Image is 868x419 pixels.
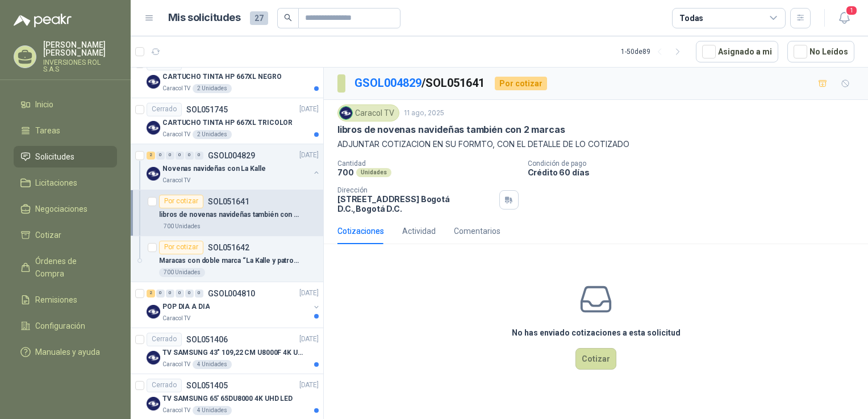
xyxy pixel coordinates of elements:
button: Cotizar [575,348,616,370]
span: Remisiones [35,294,77,306]
p: Maracas con doble marca “La Kalle y patrocinador” [159,255,301,266]
div: 4 Unidades [193,406,232,415]
p: GSOL004810 [208,290,255,298]
a: CerradoSOL051746[DATE] Company LogoCARTUCHO TINTA HP 667XL NEGROCaracol TV2 Unidades [131,52,323,98]
a: Licitaciones [14,172,117,194]
p: INVERSIONES ROL S.A.S [43,59,117,73]
p: [DATE] [299,288,319,299]
p: ADJUNTAR COTIZACION EN SU FORMTO, CON EL DETALLE DE LO COTIZADO [337,138,854,150]
p: Caracol TV [162,360,190,369]
h1: Mis solicitudes [168,10,241,26]
div: 0 [156,152,165,160]
button: 1 [834,8,854,28]
a: Configuración [14,315,117,337]
div: 700 Unidades [159,268,205,277]
p: Caracol TV [162,314,190,323]
button: No Leídos [787,41,854,62]
p: Caracol TV [162,130,190,139]
p: Novenas navideñas con La Kalle [162,164,265,174]
p: [DATE] [299,380,319,391]
p: SOL051746 [186,60,228,68]
div: 0 [176,290,184,298]
div: Cerrado [147,333,182,346]
div: Cerrado [147,379,182,392]
div: 0 [185,290,194,298]
span: Licitaciones [35,177,77,189]
a: Por cotizarSOL051642Maracas con doble marca “La Kalle y patrocinador”700 Unidades [131,236,323,282]
p: SOL051642 [208,244,249,252]
p: SOL051641 [208,198,249,206]
p: SOL051405 [186,382,228,389]
div: 4 Unidades [193,360,232,369]
div: Todas [679,12,703,24]
div: Caracol TV [337,104,399,121]
div: Por cotizar [159,195,203,208]
div: 2 [147,152,155,160]
img: Logo peakr [14,14,72,27]
a: Cotizar [14,224,117,246]
p: [DATE] [299,104,319,115]
span: Inicio [35,98,53,111]
p: Crédito 60 días [528,167,864,177]
div: Por cotizar [159,241,203,254]
span: search [284,14,292,22]
div: 2 Unidades [193,130,232,139]
p: [DATE] [299,150,319,161]
a: Por cotizarSOL051641libros de novenas navideñas también con 2 marcas700 Unidades [131,190,323,236]
p: Dirección [337,186,495,194]
a: 2 0 0 0 0 0 GSOL004829[DATE] Company LogoNovenas navideñas con La KalleCaracol TV [147,149,321,185]
a: Negociaciones [14,198,117,220]
p: Condición de pago [528,160,864,167]
p: TV SAMSUNG 65' 65DU8000 4K UHD LED [162,393,293,404]
div: 2 Unidades [193,84,232,93]
p: POP DIA A DIA [162,301,210,312]
span: Negociaciones [35,203,87,215]
a: CerradoSOL051745[DATE] Company LogoCARTUCHO TINTA HP 667XL TRICOLORCaracol TV2 Unidades [131,98,323,144]
p: [PERSON_NAME] [PERSON_NAME] [43,41,117,57]
span: Manuales y ayuda [35,346,100,358]
div: 2 [147,290,155,298]
a: Inicio [14,94,117,115]
p: Cantidad [337,160,519,167]
p: / SOL051641 [354,74,486,92]
p: [STREET_ADDRESS] Bogotá D.C. , Bogotá D.C. [337,194,495,213]
img: Company Logo [147,351,160,364]
div: 0 [195,152,203,160]
p: 700 [337,167,354,177]
div: 0 [195,290,203,298]
img: Company Logo [147,397,160,410]
img: Company Logo [147,121,160,135]
div: Unidades [356,168,391,177]
div: 0 [185,152,194,160]
p: SOL051745 [186,106,228,114]
p: libros de novenas navideñas también con 2 marcas [337,124,565,136]
img: Company Logo [147,167,160,181]
p: GSOL004829 [208,152,255,160]
a: Órdenes de Compra [14,250,117,284]
p: CARTUCHO TINTA HP 667XL NEGRO [162,72,282,82]
p: libros de novenas navideñas también con 2 marcas [159,209,301,220]
img: Company Logo [147,305,160,319]
img: Company Logo [340,107,352,119]
span: Solicitudes [35,150,74,163]
p: Caracol TV [162,406,190,415]
p: SOL051406 [186,336,228,343]
div: 0 [156,290,165,298]
div: 0 [176,152,184,160]
p: TV SAMSUNG 43" 109,22 CM U8000F 4K UHD [162,347,304,358]
p: CARTUCHO TINTA HP 667XL TRICOLOR [162,118,293,128]
div: Actividad [402,225,436,237]
span: 27 [250,11,268,25]
div: Cerrado [147,103,182,116]
p: [DATE] [299,334,319,345]
img: Company Logo [147,75,160,89]
div: 0 [166,152,174,160]
p: Caracol TV [162,84,190,93]
span: Tareas [35,124,60,137]
div: 0 [166,290,174,298]
a: Tareas [14,120,117,141]
div: Cotizaciones [337,225,384,237]
h3: No has enviado cotizaciones a esta solicitud [512,326,681,339]
a: Remisiones [14,289,117,311]
span: Configuración [35,320,85,332]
